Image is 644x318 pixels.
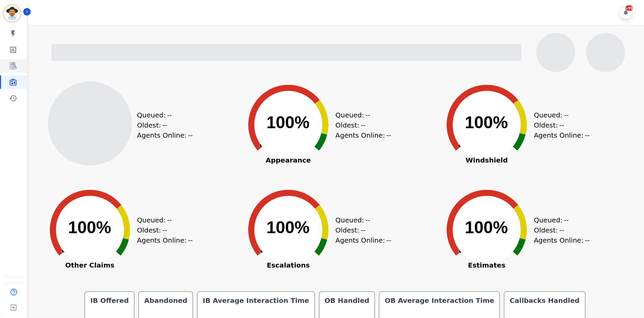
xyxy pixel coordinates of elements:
[137,215,188,225] div: Queued:
[238,157,339,164] span: Appearance
[4,5,20,22] img: Bordered avatar
[335,215,386,225] div: Queued:
[238,262,339,269] span: Escalations
[383,296,495,305] div: OB Average Interaction Time
[137,110,188,120] div: Queued:
[162,120,167,130] span: --
[534,215,584,225] div: Queued:
[89,296,130,305] div: IB Offered
[365,110,370,120] span: --
[335,110,386,120] div: Queued:
[335,120,386,130] div: Oldest:
[436,157,537,164] span: Windshield
[386,235,391,245] span: --
[39,262,140,269] span: Other Claims
[266,218,310,237] text: 100%
[335,235,393,245] div: Agents Online:
[137,120,188,130] div: Oldest:
[266,113,310,132] text: 100%
[465,113,508,132] text: 100%
[564,110,569,120] span: --
[361,225,365,235] span: --
[559,225,564,235] span: --
[534,235,591,245] div: Agents Online:
[167,215,172,225] span: --
[167,110,172,120] span: --
[335,225,386,235] div: Oldest:
[137,225,188,235] div: Oldest:
[436,262,537,269] span: Estimates
[335,130,393,140] div: Agents Online:
[508,296,581,305] div: Callbacks Handled
[534,130,591,140] div: Agents Online:
[361,120,365,130] span: --
[534,225,584,235] div: Oldest:
[534,110,584,120] div: Queued:
[465,218,508,237] text: 100%
[188,130,193,140] span: --
[585,235,589,245] span: --
[534,120,584,130] div: Oldest:
[137,235,194,245] div: Agents Online:
[68,218,111,237] text: 100%
[585,130,589,140] span: --
[143,296,189,305] div: Abandoned
[323,296,371,305] div: OB Handled
[162,225,167,235] span: --
[564,215,569,225] span: --
[559,120,564,130] span: --
[386,130,391,140] span: --
[365,215,370,225] span: --
[625,5,633,11] div: +99
[137,130,194,140] div: Agents Online:
[201,296,311,305] div: IB Average Interaction Time
[188,235,193,245] span: --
